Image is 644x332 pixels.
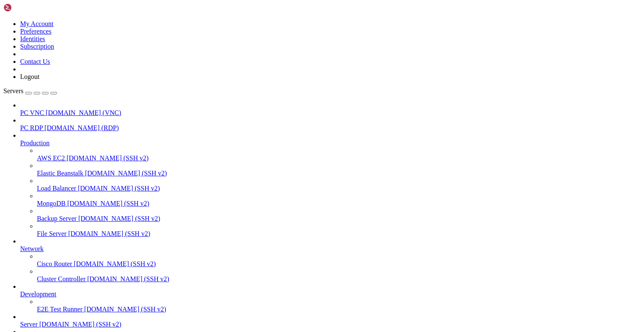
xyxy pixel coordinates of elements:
a: AWS EC2 [DOMAIN_NAME] (SSH v2) [37,154,641,162]
span: [DOMAIN_NAME] (SSH v2) [39,321,122,328]
li: PC VNC [DOMAIN_NAME] (VNC) [20,102,641,117]
a: PC VNC [DOMAIN_NAME] (VNC) [20,109,641,117]
a: MongoDB [DOMAIN_NAME] (SSH v2) [37,200,641,207]
a: Elastic Beanstalk [DOMAIN_NAME] (SSH v2) [37,170,641,177]
span: [DOMAIN_NAME] (SSH v2) [74,260,156,267]
span: Server [20,321,38,328]
img: Shellngn [3,3,52,12]
li: MongoDB [DOMAIN_NAME] (SSH v2) [37,192,641,207]
span: PC RDP [20,124,43,131]
a: PC RDP [DOMAIN_NAME] (RDP) [20,124,641,132]
span: File Server [37,230,67,237]
span: Development [20,290,56,298]
li: E2E Test Runner [DOMAIN_NAME] (SSH v2) [37,298,641,313]
span: [DOMAIN_NAME] (SSH v2) [84,306,166,313]
a: Cluster Controller [DOMAIN_NAME] (SSH v2) [37,275,641,283]
a: Preferences [20,28,52,35]
span: E2E Test Runner [37,306,83,313]
span: [DOMAIN_NAME] (SSH v2) [67,200,149,207]
a: My Account [20,20,54,27]
a: E2E Test Runner [DOMAIN_NAME] (SSH v2) [37,306,641,313]
span: [DOMAIN_NAME] (VNC) [46,109,121,116]
li: Load Balancer [DOMAIN_NAME] (SSH v2) [37,177,641,192]
a: Contact Us [20,58,50,65]
a: Network [20,245,641,253]
li: Elastic Beanstalk [DOMAIN_NAME] (SSH v2) [37,162,641,177]
a: Logout [20,73,39,80]
span: [DOMAIN_NAME] (SSH v2) [87,275,169,282]
a: Subscription [20,43,54,50]
span: [DOMAIN_NAME] (RDP) [44,124,119,131]
li: Cluster Controller [DOMAIN_NAME] (SSH v2) [37,268,641,283]
span: Network [20,245,44,252]
a: File Server [DOMAIN_NAME] (SSH v2) [37,230,641,238]
li: File Server [DOMAIN_NAME] (SSH v2) [37,222,641,238]
li: Backup Server [DOMAIN_NAME] (SSH v2) [37,207,641,222]
span: Backup Server [37,215,77,222]
span: Load Balancer [37,185,76,192]
a: Load Balancer [DOMAIN_NAME] (SSH v2) [37,185,641,192]
li: Network [20,238,641,283]
a: Production [20,139,641,147]
a: Identities [20,35,45,42]
a: Cisco Router [DOMAIN_NAME] (SSH v2) [37,260,641,268]
a: Development [20,290,641,298]
a: Backup Server [DOMAIN_NAME] (SSH v2) [37,215,641,222]
a: Servers [3,87,57,94]
span: Elastic Beanstalk [37,170,83,177]
span: Cisco Router [37,260,72,267]
span: [DOMAIN_NAME] (SSH v2) [68,230,151,237]
span: [DOMAIN_NAME] (SSH v2) [78,215,161,222]
li: Development [20,283,641,313]
span: [DOMAIN_NAME] (SSH v2) [67,154,149,162]
span: AWS EC2 [37,154,65,162]
li: Server [DOMAIN_NAME] (SSH v2) [20,313,641,328]
span: MongoDB [37,200,65,207]
span: Cluster Controller [37,275,86,282]
li: Production [20,132,641,238]
span: [DOMAIN_NAME] (SSH v2) [85,170,167,177]
a: Server [DOMAIN_NAME] (SSH v2) [20,321,641,328]
li: AWS EC2 [DOMAIN_NAME] (SSH v2) [37,147,641,162]
span: [DOMAIN_NAME] (SSH v2) [78,185,160,192]
li: PC RDP [DOMAIN_NAME] (RDP) [20,117,641,132]
span: PC VNC [20,109,44,116]
span: Production [20,139,49,146]
li: Cisco Router [DOMAIN_NAME] (SSH v2) [37,253,641,268]
span: Servers [3,87,23,94]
